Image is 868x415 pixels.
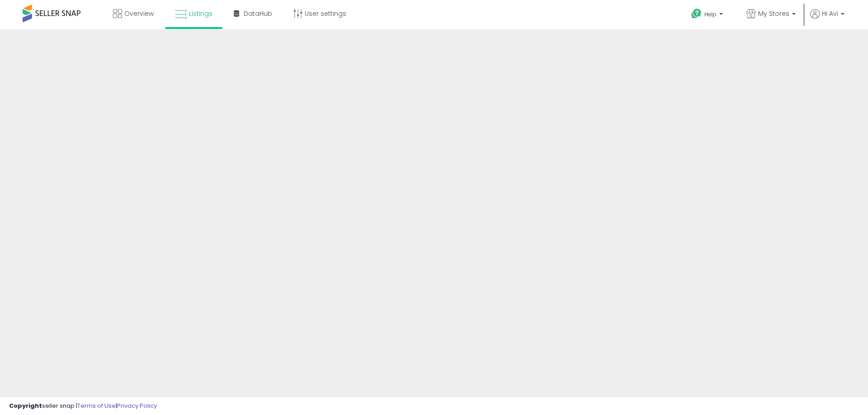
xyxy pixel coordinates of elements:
div: seller snap | | [9,402,157,410]
a: Hi Avi [810,9,844,29]
a: Help [684,1,732,29]
a: Terms of Use [77,401,116,410]
span: DataHub [244,9,272,18]
span: Help [704,10,717,18]
span: My Stores [758,9,789,18]
span: Listings [189,9,212,18]
span: Overview [124,9,154,18]
a: Privacy Policy [117,401,157,410]
span: Hi Avi [822,9,838,18]
i: Get Help [691,8,702,19]
strong: Copyright [9,401,42,410]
